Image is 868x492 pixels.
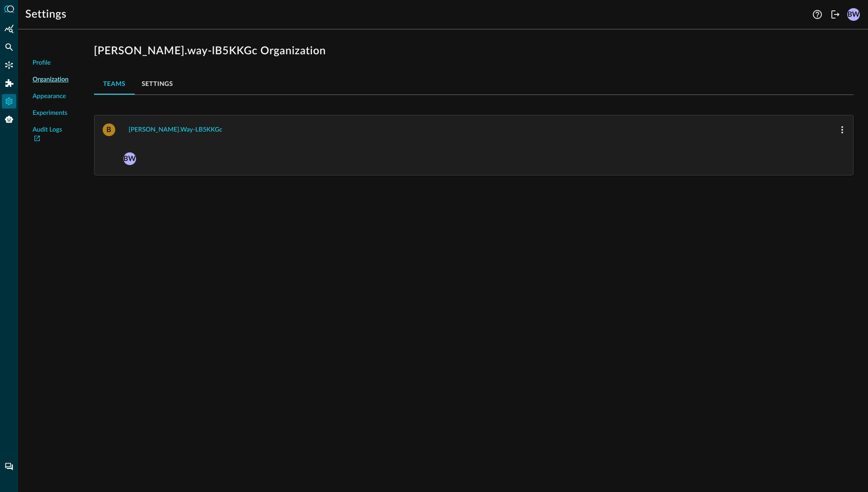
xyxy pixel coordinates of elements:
span: Experiments [33,109,67,118]
div: BW [123,152,136,165]
button: Settings [135,73,180,95]
button: Help [810,7,825,22]
div: [PERSON_NAME].way-lB5KKGc [129,124,222,136]
span: Brian Way [123,151,136,164]
div: Federated Search [2,40,16,54]
button: Logout [828,7,843,22]
div: BW [847,8,860,21]
button: [PERSON_NAME].way-lB5KKGc [123,123,228,137]
a: Audit Logs [33,125,69,144]
div: Query Agent [2,112,16,127]
button: Teams [94,73,135,95]
h1: Settings [25,7,66,22]
span: Profile [33,58,51,68]
div: B [103,123,115,136]
div: Connectors [2,58,16,72]
span: Organization [33,75,69,85]
div: Settings [2,94,16,109]
span: Appearance [33,92,66,101]
div: Chat [2,459,16,474]
h1: [PERSON_NAME].way-lB5KKGc Organization [94,44,854,58]
div: Addons [2,76,17,90]
div: Summary Insights [2,22,16,36]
